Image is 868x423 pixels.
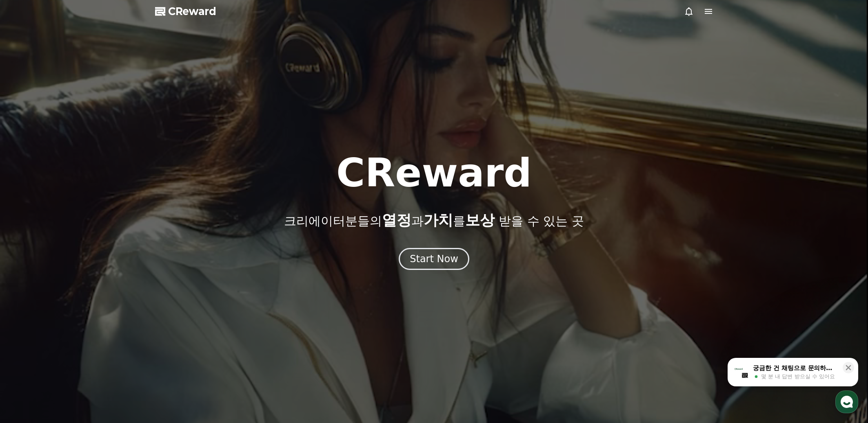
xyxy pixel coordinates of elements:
div: Start Now [410,252,458,265]
h1: CReward [336,153,532,193]
a: Start Now [399,256,469,264]
span: 열정 [382,212,411,228]
p: 크리에이터분들의 과 를 받을 수 있는 곳 [284,212,584,228]
span: CReward [168,5,216,18]
span: 가치 [424,212,453,228]
a: CReward [155,5,216,18]
span: 보상 [465,212,495,228]
button: Start Now [399,248,469,270]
